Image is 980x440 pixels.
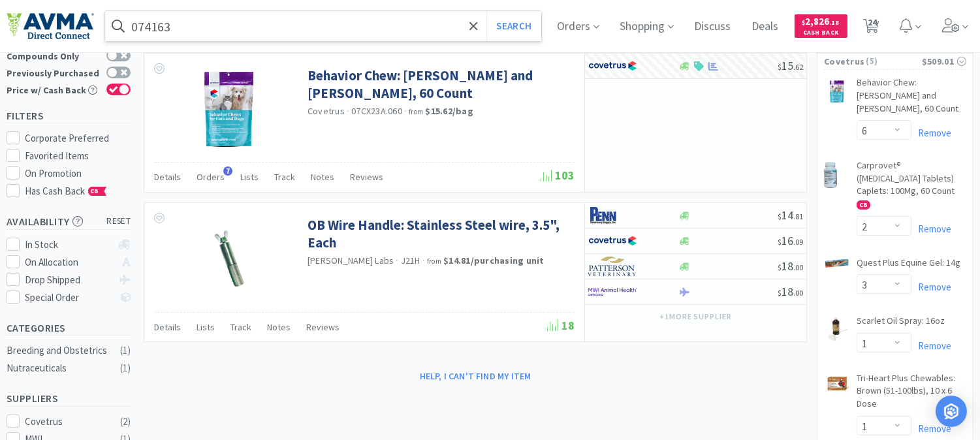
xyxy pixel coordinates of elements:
[793,288,803,298] span: . 00
[404,105,407,117] span: ·
[793,62,803,72] span: . 62
[230,321,251,333] span: Track
[443,255,545,266] strong: $14.81 / purchasing unit
[857,201,870,209] span: CB
[267,321,291,333] span: Notes
[396,255,399,266] span: ·
[7,84,100,95] div: Price w/ Cash Back
[778,58,803,73] span: 15
[120,343,131,358] div: ( 1 )
[409,107,423,116] span: from
[412,365,539,387] button: Help, I can't find my item
[7,108,131,123] h5: Filters
[427,257,441,266] span: from
[25,255,112,270] div: On Allocation
[824,258,850,270] img: ac52e1a4cd9141b183657d1a332d9016_269065.png
[911,422,951,435] a: Remove
[588,257,637,276] img: f5e969b455434c6296c6d81ef179fa71_3.png
[778,212,782,221] span: $
[25,185,107,197] span: Has Cash Back
[197,321,215,333] span: Lists
[197,171,225,183] span: Orders
[351,105,402,117] span: 07CX23A.060
[308,216,571,252] a: OB Wire Handle: Stainless Steel wire, 3.5", Each
[802,29,840,38] span: Cash Back
[778,288,782,298] span: $
[802,15,840,27] span: 2,826
[824,79,850,103] img: 681b1b4e6b9343e5b852ff4c99cff639_515938.png
[778,62,782,72] span: $
[426,105,474,117] strong: $15.62 / bag
[306,321,340,333] span: Reviews
[588,56,637,76] img: 77fca1acd8b6420a9015268ca798ef17_1.png
[911,223,951,235] a: Remove
[311,171,334,183] span: Notes
[274,171,295,183] span: Track
[25,148,131,164] div: Favorited Items
[778,262,782,272] span: $
[154,171,181,183] span: Details
[802,18,806,27] span: $
[350,171,383,183] span: Reviews
[7,50,100,61] div: Compounds Only
[401,255,420,266] span: J21H
[936,396,967,427] div: Open Intercom Messenger
[7,214,131,229] h5: Availability
[824,162,837,188] img: 3b9b20b6d6714189bbd94692ba2d9396_693378.png
[747,21,784,33] a: Deals
[541,168,575,183] span: 103
[223,166,232,176] span: 7
[107,215,131,228] span: reset
[347,105,349,117] span: ·
[824,54,864,69] span: Covetrus
[105,11,541,41] input: Search by item, sku, manufacturer, ingredient, size...
[689,21,736,33] a: Discuss
[857,315,945,333] a: Scarlet Oil Spray: 16oz
[187,216,272,301] img: 9fcbc4345c34460ab609749c3fb47a59_94513.png
[588,231,637,251] img: 77fca1acd8b6420a9015268ca798ef17_1.png
[7,343,112,358] div: Breeding and Obstetrics
[120,414,131,430] div: ( 2 )
[154,321,181,333] span: Details
[911,281,951,293] a: Remove
[830,18,840,27] span: . 18
[183,67,275,151] img: 2775bba712b54844adfcef87537dc091_649304.png
[308,105,345,117] a: Covetrus
[308,255,394,266] a: [PERSON_NAME] Labs
[864,55,921,68] span: ( 5 )
[778,259,803,274] span: 18
[7,321,131,336] h5: Categories
[857,257,960,275] a: Quest Plus Equine Gel: 14g
[795,8,847,44] a: $2,826.18Cash Back
[547,318,575,333] span: 18
[911,339,951,352] a: Remove
[778,237,782,247] span: $
[778,208,803,223] span: 14
[922,54,966,69] div: $509.01
[588,206,637,225] img: e1133ece90fa4a959c5ae41b0808c578_9.png
[25,290,112,306] div: Special Order
[653,307,738,326] button: +1more supplier
[793,262,803,272] span: . 00
[25,272,112,288] div: Drop Shipped
[422,255,425,266] span: ·
[857,159,966,215] a: Carprovet® ([MEDICAL_DATA] Tablets) Caplets: 100Mg, 60 Count CB
[824,316,850,342] img: 1983111882ad45f686149bef04e7895f_20674.png
[240,171,259,183] span: Lists
[25,166,131,181] div: On Promotion
[7,391,131,406] h5: Suppliers
[911,127,951,139] a: Remove
[7,67,100,78] div: Previously Purchased
[588,282,637,302] img: f6b2451649754179b5b4e0c70c3f7cb0_2.png
[7,12,94,40] img: e4e33dab9f054f5782a47901c742baa9_102.png
[858,22,885,34] a: 24
[793,212,803,221] span: . 81
[778,233,803,248] span: 16
[857,372,966,416] a: Tri-Heart Plus Chewables: Brown (51-100lbs), 10 x 6 Dose
[25,237,112,253] div: In Stock
[793,237,803,247] span: . 09
[120,360,131,376] div: ( 1 )
[308,67,571,102] a: Behavior Chew: [PERSON_NAME] and [PERSON_NAME], 60 Count
[25,414,106,430] div: Covetrus
[89,187,102,195] span: CB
